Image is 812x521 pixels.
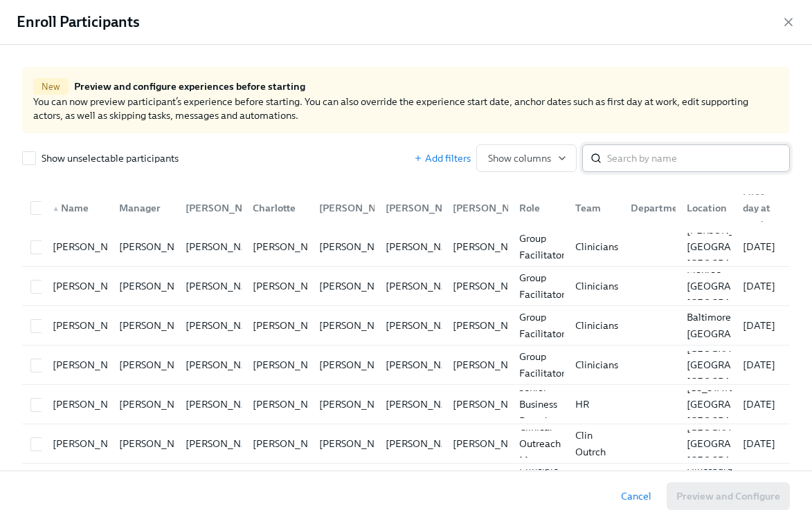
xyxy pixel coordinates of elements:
[564,194,620,222] div: Team
[47,200,108,216] div: Name
[22,267,790,306] div: [PERSON_NAME][PERSON_NAME][PERSON_NAME][PERSON_NAME][PERSON_NAME][PERSON_NAME][PERSON_NAME]Group ...
[570,317,624,334] div: Clinicians
[114,317,206,334] div: [PERSON_NAME]
[737,435,788,452] div: [DATE]
[676,194,732,222] div: Location
[22,67,790,133] div: You can now preview participant’s experience before starting. You can also override the experienc...
[380,317,472,334] div: [PERSON_NAME]
[314,435,406,452] div: [PERSON_NAME]
[47,317,139,334] div: [PERSON_NAME]
[681,222,794,272] div: [PERSON_NAME] [GEOGRAPHIC_DATA] [GEOGRAPHIC_DATA]
[108,194,174,222] div: Manager
[180,238,272,255] div: [PERSON_NAME]
[17,12,140,32] h4: Enroll Participants
[375,194,441,222] div: [PERSON_NAME]
[47,238,139,255] div: [PERSON_NAME]
[314,278,406,294] div: [PERSON_NAME]
[514,379,566,429] div: Senior Business Recruiter
[247,435,339,452] div: [PERSON_NAME]
[22,306,790,345] div: [PERSON_NAME][PERSON_NAME][PERSON_NAME][PERSON_NAME][PERSON_NAME][PERSON_NAME][PERSON_NAME]Group ...
[514,348,570,381] div: Group Facilitator
[247,238,339,255] div: [PERSON_NAME]
[607,144,790,172] input: Search by name
[174,194,241,222] div: [PERSON_NAME]
[380,278,472,294] div: [PERSON_NAME]
[314,317,406,334] div: [PERSON_NAME]
[447,278,539,294] div: [PERSON_NAME]
[514,230,570,263] div: Group Facilitator
[114,435,206,452] div: [PERSON_NAME]
[570,200,620,216] div: Team
[22,345,790,385] div: [PERSON_NAME][PERSON_NAME][PERSON_NAME][PERSON_NAME][PERSON_NAME][PERSON_NAME][PERSON_NAME]Group ...
[242,194,308,222] div: Charlotte
[447,396,539,413] div: [PERSON_NAME]
[514,200,564,216] div: Role
[33,82,69,92] span: New
[447,357,539,373] div: [PERSON_NAME]
[247,396,339,413] div: [PERSON_NAME]
[514,269,570,303] div: Group Facilitator
[180,435,272,452] div: [PERSON_NAME]
[380,435,472,452] div: [PERSON_NAME]
[514,419,566,468] div: Clinical Outreach Manager
[247,317,339,334] div: [PERSON_NAME]
[737,278,788,294] div: [DATE]
[114,238,206,255] div: [PERSON_NAME]
[380,357,472,373] div: [PERSON_NAME]
[625,200,694,216] div: Department
[514,309,570,342] div: Group Facilitator
[47,357,139,373] div: [PERSON_NAME]
[681,261,794,311] div: Monroe [GEOGRAPHIC_DATA] [GEOGRAPHIC_DATA]
[314,396,406,413] div: [PERSON_NAME]
[180,200,273,216] div: [PERSON_NAME]
[53,205,60,212] span: ▲
[737,183,788,233] div: First day at work
[570,427,620,460] div: Clin Outrch
[247,357,339,373] div: [PERSON_NAME]
[447,238,539,255] div: [PERSON_NAME]
[414,151,471,165] button: Add filters
[42,194,108,222] div: ▲Name
[314,238,406,255] div: [PERSON_NAME]
[508,194,564,222] div: Role
[621,489,651,503] span: Cancel
[114,396,206,413] div: [PERSON_NAME]
[611,482,661,510] button: Cancel
[488,151,565,165] span: Show columns
[476,144,577,172] button: Show columns
[447,200,541,216] div: [PERSON_NAME]
[247,200,308,216] div: Charlotte
[737,357,788,373] div: [DATE]
[570,238,624,255] div: Clinicians
[681,309,794,342] div: Baltimore MD [GEOGRAPHIC_DATA]
[47,435,139,452] div: [PERSON_NAME]
[247,278,339,294] div: [PERSON_NAME]
[681,379,794,429] div: [US_STATE] [GEOGRAPHIC_DATA] [GEOGRAPHIC_DATA]
[380,200,473,216] div: [PERSON_NAME]
[47,278,139,294] div: [PERSON_NAME]
[570,278,624,294] div: Clinicians
[180,357,272,373] div: [PERSON_NAME]
[114,357,206,373] div: [PERSON_NAME]
[737,238,788,255] div: [DATE]
[737,317,788,334] div: [DATE]
[74,79,305,94] h6: Preview and configure experiences before starting
[22,464,790,503] div: [PERSON_NAME][PERSON_NAME][PERSON_NAME][PERSON_NAME][PERSON_NAME][PERSON_NAME][PERSON_NAME]Princi...
[308,194,375,222] div: [PERSON_NAME]
[380,396,472,413] div: [PERSON_NAME]
[314,200,407,216] div: [PERSON_NAME]
[42,151,179,165] span: Show unselectable participants
[114,200,174,216] div: Manager
[180,317,272,334] div: [PERSON_NAME]
[447,317,539,334] div: [PERSON_NAME]
[47,396,139,413] div: [PERSON_NAME]
[22,385,790,424] div: [PERSON_NAME][PERSON_NAME][PERSON_NAME][PERSON_NAME][PERSON_NAME][PERSON_NAME][PERSON_NAME]Senior...
[570,357,624,373] div: Clinicians
[570,396,620,413] div: HR
[114,278,206,294] div: [PERSON_NAME]
[22,227,790,267] div: [PERSON_NAME][PERSON_NAME][PERSON_NAME][PERSON_NAME][PERSON_NAME][PERSON_NAME][PERSON_NAME]Group ...
[314,357,406,373] div: [PERSON_NAME]
[681,340,794,390] div: [GEOGRAPHIC_DATA] [GEOGRAPHIC_DATA] [GEOGRAPHIC_DATA]
[22,424,790,464] div: [PERSON_NAME][PERSON_NAME][PERSON_NAME][PERSON_NAME][PERSON_NAME][PERSON_NAME][PERSON_NAME]Clinic...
